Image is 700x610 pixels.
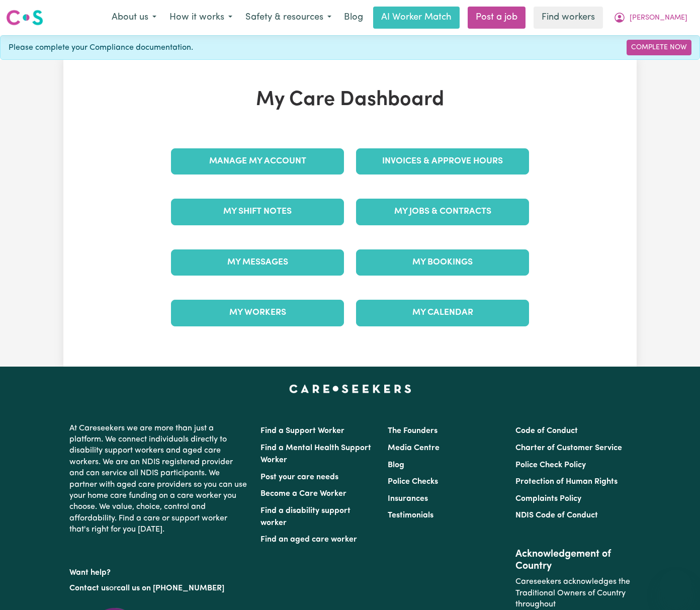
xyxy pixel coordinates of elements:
a: The Founders [388,427,437,435]
a: Police Checks [388,478,438,486]
a: Invoices & Approve Hours [356,148,529,175]
a: Find an aged care worker [260,536,357,544]
a: Post your care needs [260,473,338,481]
h2: Acknowledgement of Country [515,548,631,572]
a: Blog [338,7,369,29]
a: Insurances [388,495,428,503]
p: or [69,579,248,598]
a: My Bookings [356,249,529,276]
a: My Workers [171,300,344,326]
a: My Jobs & Contracts [356,199,529,225]
a: AI Worker Match [373,7,460,29]
a: call us on [PHONE_NUMBER] [117,584,224,592]
a: Become a Care Worker [260,490,346,498]
a: Protection of Human Rights [515,478,618,486]
a: Media Centre [388,444,440,452]
a: Testimonials [388,511,433,519]
a: Find workers [534,7,603,29]
iframe: Button to launch messaging window [660,570,692,602]
a: Complaints Policy [515,495,581,503]
h1: My Care Dashboard [165,88,535,112]
a: Charter of Customer Service [515,444,622,452]
a: Careseekers home page [289,385,411,393]
a: Find a disability support worker [260,507,351,527]
a: Find a Mental Health Support Worker [260,444,371,464]
a: NDIS Code of Conduct [515,511,598,519]
a: Code of Conduct [515,427,578,435]
span: [PERSON_NAME] [630,13,687,24]
button: My Account [607,7,694,28]
a: Police Check Policy [515,461,586,469]
a: Post a job [468,7,526,29]
a: My Calendar [356,300,529,326]
a: Find a Support Worker [260,427,344,435]
a: Blog [388,461,404,469]
a: Careseekers logo [6,6,43,29]
button: How it works [163,7,239,28]
a: My Shift Notes [171,199,344,225]
a: Contact us [69,584,109,592]
span: Please complete your Compliance documentation. [9,42,193,54]
a: Manage My Account [171,148,344,175]
p: At Careseekers we are more than just a platform. We connect individuals directly to disability su... [69,419,248,540]
button: About us [105,7,163,28]
p: Want help? [69,563,248,578]
a: Complete Now [627,40,691,55]
a: My Messages [171,249,344,276]
button: Safety & resources [239,7,338,28]
img: Careseekers logo [6,9,43,27]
